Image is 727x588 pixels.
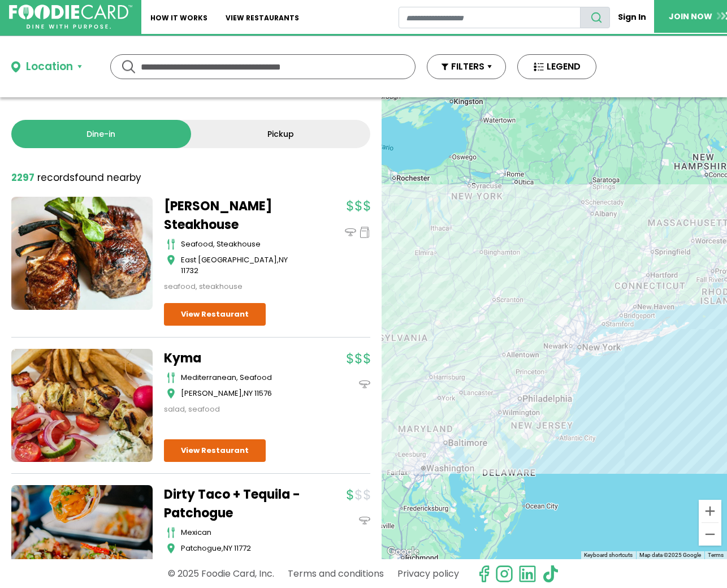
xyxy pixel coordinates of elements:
div: , [181,254,305,276]
a: [PERSON_NAME] Steakhouse [164,197,305,234]
a: Kyma [164,349,305,367]
div: , [181,543,305,554]
button: Location [11,59,82,75]
div: seafood, steakhouse [181,239,305,250]
span: records [37,171,75,184]
button: Zoom in [699,500,721,522]
span: 11732 [181,265,198,276]
span: East [GEOGRAPHIC_DATA] [181,254,277,265]
span: NY [244,388,253,399]
div: Location [26,59,73,75]
img: Google [384,544,422,559]
img: cutlery_icon.svg [167,527,175,538]
button: Keyboard shortcuts [584,551,633,559]
div: salad, seafood [164,404,305,415]
div: found nearby [11,171,141,185]
button: LEGEND [517,54,596,79]
svg: check us out on facebook [475,565,493,583]
span: NY [279,254,288,265]
span: 11772 [234,543,251,554]
img: dinein_icon.svg [345,227,356,238]
div: , [181,388,305,399]
img: linkedin.svg [518,565,536,583]
a: Pickup [191,120,371,148]
img: pickup_icon.svg [359,227,370,238]
button: FILTERS [427,54,506,79]
div: seafood, steakhouse [164,281,305,292]
a: View Restaurant [164,303,266,326]
img: map_icon.svg [167,543,175,554]
strong: 2297 [11,171,34,184]
img: map_icon.svg [167,254,175,266]
img: FoodieCard; Eat, Drink, Save, Donate [9,5,132,29]
a: Privacy policy [397,564,459,583]
a: Terms [708,552,724,558]
a: Terms and conditions [288,564,384,583]
span: Map data ©2025 Google [639,552,701,558]
span: [PERSON_NAME] [181,388,242,399]
button: search [580,7,610,28]
img: tiktok.svg [542,565,560,583]
div: mediterranean, seafood [181,372,305,383]
p: © 2025 Foodie Card, Inc. [168,564,274,583]
img: map_icon.svg [167,388,175,399]
a: Sign In [610,7,654,28]
div: mexican [181,527,305,538]
img: dinein_icon.svg [359,379,370,390]
a: Dirty Taco + Tequila - Patchogue [164,485,305,522]
input: restaurant search [399,7,581,28]
button: Zoom out [699,523,721,546]
img: dinein_icon.svg [359,515,370,526]
a: Dine-in [11,120,191,148]
span: NY [223,543,232,554]
img: cutlery_icon.svg [167,239,175,250]
span: Patchogue [181,543,222,554]
a: Open this area in Google Maps (opens a new window) [384,544,422,559]
span: 11576 [254,388,272,399]
img: cutlery_icon.svg [167,372,175,383]
a: View Restaurant [164,439,266,462]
